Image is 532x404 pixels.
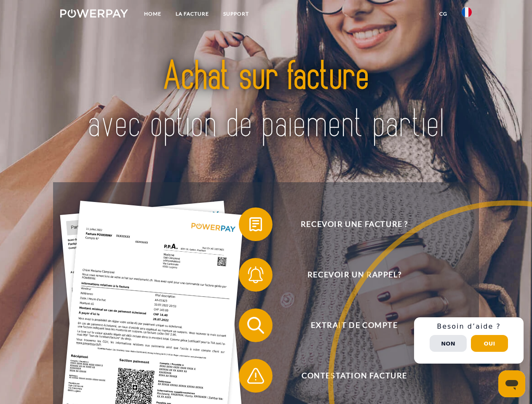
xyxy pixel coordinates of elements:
img: qb_bill.svg [245,214,266,235]
button: Contestation Facture [239,359,458,393]
span: Contestation Facture [251,359,457,393]
span: Extrait de compte [251,308,457,342]
img: qb_bell.svg [245,264,266,285]
a: Home [137,6,168,21]
img: fr [462,7,472,17]
button: Oui [471,335,508,352]
span: Recevoir une facture ? [251,207,457,241]
a: CG [432,6,454,21]
img: qb_warning.svg [245,365,266,386]
span: Recevoir un rappel? [251,258,457,292]
button: Recevoir un rappel? [239,258,458,292]
img: qb_search.svg [245,315,266,336]
img: title-powerpay_fr.svg [80,40,452,161]
button: Extrait de compte [239,308,458,342]
iframe: Bouton de lancement de la fenêtre de messagerie [498,370,525,397]
div: Schnellhilfe [414,317,524,364]
a: LA FACTURE [168,6,216,21]
img: logo-powerpay-white.svg [60,9,128,18]
a: Support [216,6,256,21]
button: Recevoir une facture ? [239,207,458,241]
h3: Besoin d’aide ? [419,322,519,331]
button: Non [430,335,467,352]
